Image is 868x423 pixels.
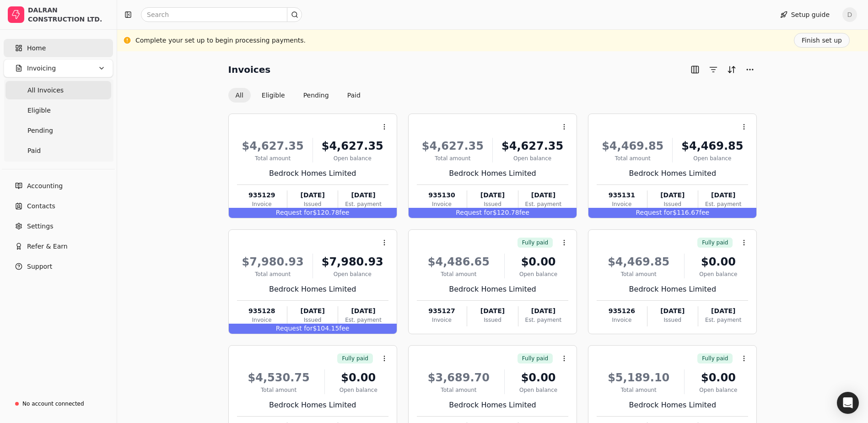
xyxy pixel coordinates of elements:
[276,209,313,216] span: Request for
[456,209,493,216] span: Request for
[417,316,467,324] div: Invoice
[338,200,388,208] div: Est. payment
[698,200,748,208] div: Est. payment
[5,141,111,160] a: Paid
[647,316,698,324] div: Issued
[597,400,748,411] div: Bedrock Homes Limited
[237,306,287,316] div: 935128
[287,306,338,316] div: [DATE]
[597,168,748,179] div: Bedrock Homes Limited
[237,284,388,295] div: Bedrock Homes Limited
[417,200,467,208] div: Invoice
[296,88,336,103] button: Pending
[417,369,501,386] div: $3,689.70
[698,306,748,316] div: [DATE]
[338,306,388,316] div: [DATE]
[229,208,397,218] div: $120.78
[287,200,338,208] div: Issued
[417,168,568,179] div: Bedrock Homes Limited
[417,270,501,278] div: Total amount
[287,190,338,200] div: [DATE]
[342,354,368,363] span: Fully paid
[518,306,568,316] div: [DATE]
[508,270,568,278] div: Open balance
[518,190,568,200] div: [DATE]
[27,43,46,53] span: Home
[522,354,548,363] span: Fully paid
[702,354,728,363] span: Fully paid
[237,168,388,179] div: Bedrock Homes Limited
[4,39,113,57] a: Home
[329,386,388,394] div: Open balance
[467,200,518,208] div: Issued
[237,138,309,154] div: $4,627.35
[597,369,680,386] div: $5,189.10
[597,316,647,324] div: Invoice
[228,62,271,77] h2: Invoices
[254,88,292,103] button: Eligible
[317,254,388,270] div: $7,980.93
[597,154,669,163] div: Total amount
[518,200,568,208] div: Est. payment
[597,138,669,154] div: $4,469.85
[4,59,113,77] button: Invoicing
[698,316,748,324] div: Est. payment
[27,181,63,191] span: Accounting
[842,7,857,22] button: D
[597,270,680,278] div: Total amount
[467,306,518,316] div: [DATE]
[647,200,698,208] div: Issued
[467,316,518,324] div: Issued
[22,400,84,408] div: No account connected
[508,254,568,270] div: $0.00
[597,190,647,200] div: 935131
[773,7,837,22] button: Setup guide
[597,284,748,295] div: Bedrock Homes Limited
[237,369,321,386] div: $4,530.75
[27,106,51,115] span: Eligible
[794,33,850,48] button: Finish set up
[329,369,388,386] div: $0.00
[135,36,306,45] div: Complete your set up to begin processing payments.
[417,386,501,394] div: Total amount
[417,284,568,295] div: Bedrock Homes Limited
[339,209,349,216] span: fee
[228,88,251,103] button: All
[237,316,287,324] div: Invoice
[28,5,109,24] div: DALRAN CONSTRUCTION LTD.
[636,209,673,216] span: Request for
[27,64,56,73] span: Invoicing
[496,154,568,163] div: Open balance
[724,62,739,77] button: Sort
[4,177,113,195] a: Accounting
[597,386,680,394] div: Total amount
[522,239,548,247] span: Fully paid
[5,101,111,119] a: Eligible
[597,254,680,270] div: $4,469.85
[4,197,113,215] a: Contacts
[4,257,113,276] button: Support
[237,154,309,163] div: Total amount
[597,306,647,316] div: 935126
[237,400,388,411] div: Bedrock Homes Limited
[508,386,568,394] div: Open balance
[688,369,748,386] div: $0.00
[27,262,52,271] span: Support
[276,325,313,332] span: Request for
[317,138,388,154] div: $4,627.35
[417,306,467,316] div: 935127
[141,7,302,22] input: Search
[27,242,68,251] span: Refer & Earn
[4,217,113,235] a: Settings
[237,254,309,270] div: $7,980.93
[338,316,388,324] div: Est. payment
[417,154,489,163] div: Total amount
[338,190,388,200] div: [DATE]
[467,190,518,200] div: [DATE]
[647,306,698,316] div: [DATE]
[339,325,349,332] span: fee
[4,237,113,255] button: Refer & Earn
[27,222,53,231] span: Settings
[702,239,728,247] span: Fully paid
